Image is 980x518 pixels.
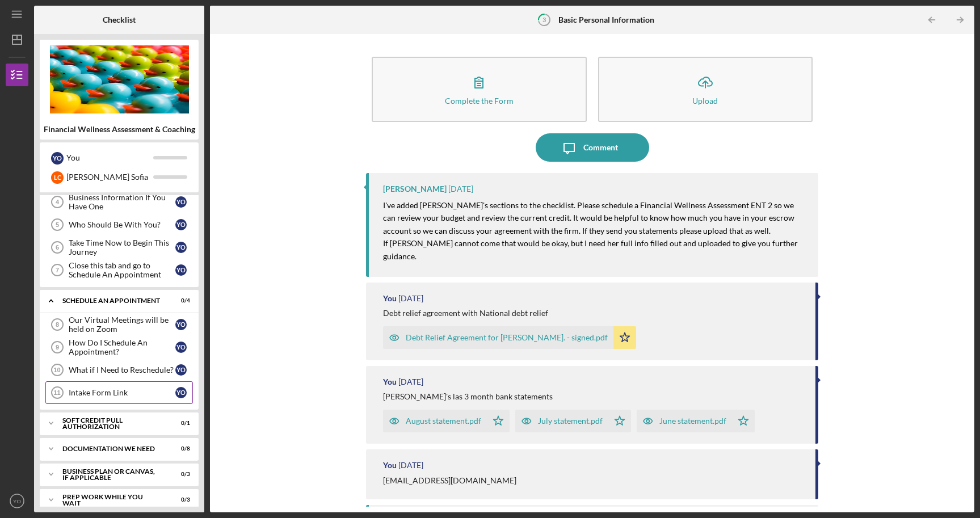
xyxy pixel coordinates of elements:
a: 11Intake Form LinkYO [45,381,193,404]
div: Y O [175,242,187,253]
div: Intake Form Link [69,388,175,397]
div: Y O [175,364,187,376]
div: Y O [175,219,187,230]
a: 8Our Virtual Meetings will be held on ZoomYO [45,313,193,336]
div: [EMAIL_ADDRESS][DOMAIN_NAME] [383,476,516,485]
div: 0 / 3 [170,471,190,478]
div: Take Time Now to Begin This Journey [69,238,175,256]
a: 4Business Information If You Have OneYO [45,191,193,213]
div: What if I Need to Reschedule? [69,365,175,374]
div: 0 / 8 [170,445,190,452]
tspan: 8 [56,321,59,328]
div: Soft Credit Pull Authorization [62,417,162,430]
button: August statement.pdf [383,410,510,432]
div: Y O [175,196,187,208]
div: Y O [175,319,187,330]
button: YO [6,490,28,512]
a: 7Close this tab and go to Schedule An AppointmentYO [45,259,193,281]
tspan: 11 [53,389,60,396]
div: You [383,461,397,470]
time: 2025-09-06 17:44 [448,184,473,193]
div: Schedule An Appointment [62,297,162,304]
tspan: 6 [56,244,59,251]
div: Business Plan or Canvas, if applicable [62,468,162,481]
div: 0 / 4 [170,297,190,304]
div: Comment [583,133,618,162]
tspan: 4 [56,199,60,205]
a: 9How Do I Schedule An Appointment?YO [45,336,193,359]
div: 0 / 1 [170,420,190,427]
div: Complete the Form [445,96,514,105]
div: How Do I Schedule An Appointment? [69,338,175,356]
div: Our Virtual Meetings will be held on Zoom [69,315,175,334]
b: Basic Personal Information [558,15,654,24]
time: 2025-09-04 21:21 [398,377,423,386]
div: L C [51,171,64,184]
div: 0 / 3 [170,496,190,503]
b: Checklist [103,15,136,24]
div: Close this tab and go to Schedule An Appointment [69,261,175,279]
div: Y O [51,152,64,165]
a: 5Who Should Be With You?YO [45,213,193,236]
tspan: 10 [53,367,60,373]
mark: I've added [PERSON_NAME]'s sections to the checklist. Please schedule a Financial Wellness Assess... [383,200,796,235]
button: July statement.pdf [515,410,631,432]
div: [PERSON_NAME] Sofia [66,167,153,187]
div: August statement.pdf [406,416,481,426]
div: June statement.pdf [659,416,726,426]
div: You [66,148,153,167]
div: July statement.pdf [538,416,603,426]
a: 6Take Time Now to Begin This JourneyYO [45,236,193,259]
div: [PERSON_NAME] [383,184,447,193]
time: 2025-08-21 00:00 [398,461,423,470]
div: Documentation We Need [62,445,162,452]
tspan: 3 [542,16,546,23]
mark: If [PERSON_NAME] cannot come that would be okay, but I need her full info filled out and uploaded... [383,238,800,260]
div: Upload [692,96,718,105]
button: June statement.pdf [637,410,755,432]
tspan: 7 [56,267,59,273]
button: Comment [536,133,649,162]
button: Debt Relief Agreement for [PERSON_NAME]. - signed.pdf [383,326,636,349]
img: Product logo [40,45,199,113]
div: [PERSON_NAME]'s las 3 month bank statements [383,392,553,401]
div: Y O [175,264,187,276]
time: 2025-09-04 21:23 [398,294,423,303]
b: Financial Wellness Assessment & Coaching [44,125,195,134]
div: Debt relief agreement with National debt relief [383,309,548,318]
tspan: 5 [56,221,59,228]
div: Y O [175,342,187,353]
div: You [383,294,397,303]
div: Who Should Be With You? [69,220,175,229]
button: Upload [598,57,813,122]
div: Business Information If You Have One [69,193,175,211]
div: You [383,377,397,386]
div: Prep Work While You Wait [62,494,162,507]
a: 10What if I Need to Reschedule?YO [45,359,193,381]
button: Complete the Form [372,57,586,122]
div: Y O [175,387,187,398]
div: Debt Relief Agreement for [PERSON_NAME]. - signed.pdf [406,333,608,342]
tspan: 9 [56,344,59,351]
text: YO [13,498,21,504]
